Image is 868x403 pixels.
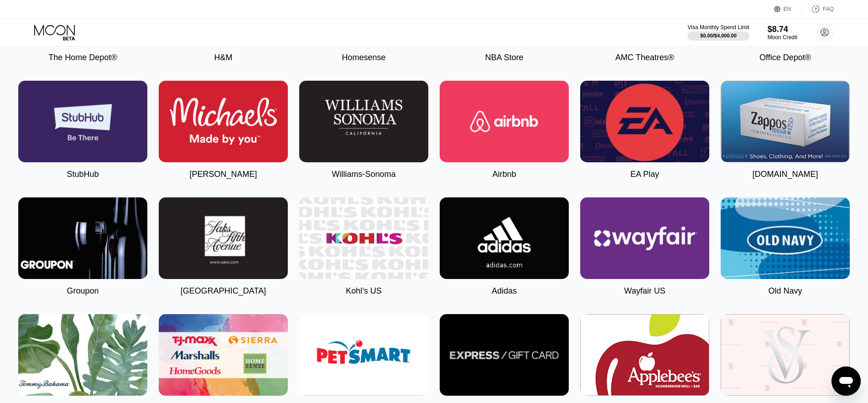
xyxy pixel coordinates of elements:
[615,53,674,62] div: AMC Theatres®
[67,170,99,179] div: StubHub
[759,53,811,62] div: Office Depot®
[768,25,797,34] div: $8.74
[492,170,516,179] div: Airbnb
[492,286,517,296] div: Adidas
[67,286,99,296] div: Groupon
[181,286,266,296] div: [GEOGRAPHIC_DATA]
[687,24,749,31] div: Visa Monthly Spend Limit
[687,24,749,41] div: Visa Monthly Spend Limit$0.00/$4,000.00
[832,367,861,396] iframe: Button to launch messaging window
[485,53,523,62] div: NBA Store
[346,286,382,296] div: Kohl’s US
[784,6,791,12] div: EN
[774,5,802,14] div: EN
[802,5,834,14] div: FAQ
[189,170,257,179] div: [PERSON_NAME]
[752,170,818,179] div: [DOMAIN_NAME]
[768,25,797,41] div: $8.74Moon Credit
[624,286,665,296] div: Wayfair US
[823,6,834,12] div: FAQ
[48,53,117,62] div: The Home Depot®
[214,53,233,62] div: H&M
[700,33,737,38] div: $0.00 / $4,000.00
[342,53,385,62] div: Homesense
[768,286,802,296] div: Old Navy
[630,170,659,179] div: EA Play
[768,34,797,41] div: Moon Credit
[332,170,395,179] div: Williams-Sonoma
